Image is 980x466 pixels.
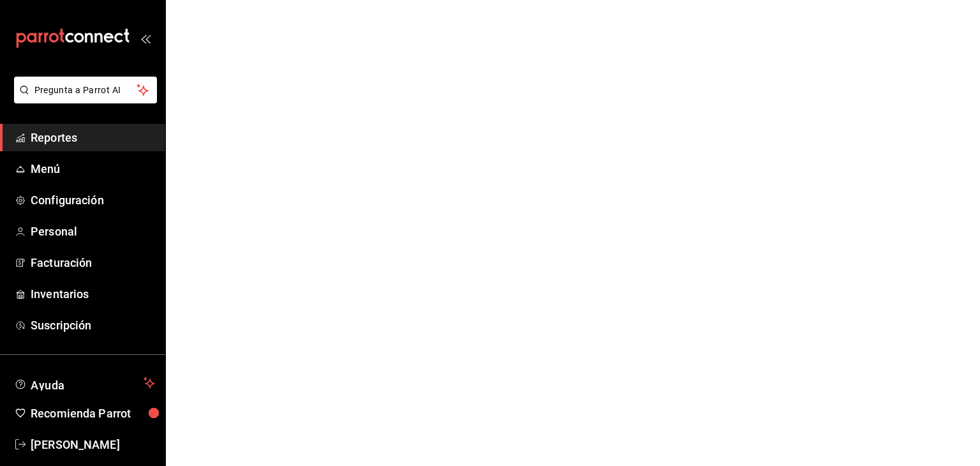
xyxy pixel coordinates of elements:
[140,33,151,43] button: open_drawer_menu
[31,436,155,453] span: [PERSON_NAME]
[31,223,155,240] span: Personal
[34,84,137,97] span: Pregunta a Parrot AI
[31,254,155,271] span: Facturación
[31,129,155,146] span: Reportes
[31,405,155,422] span: Recomienda Parrot
[31,160,155,177] span: Menú
[31,317,155,334] span: Suscripción
[14,77,157,103] button: Pregunta a Parrot AI
[9,93,157,106] a: Pregunta a Parrot AI
[31,285,155,303] span: Inventarios
[31,192,155,209] span: Configuración
[31,375,138,391] span: Ayuda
